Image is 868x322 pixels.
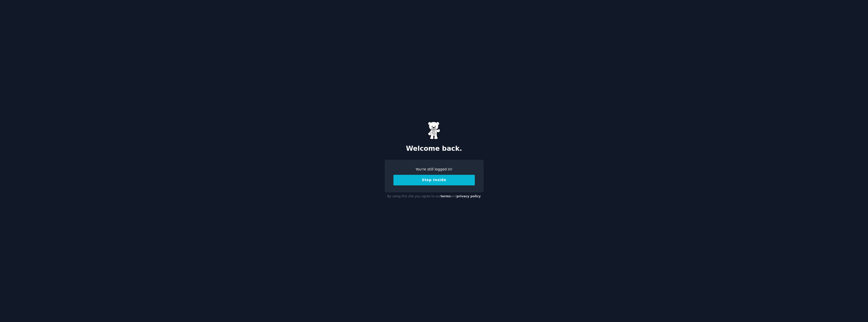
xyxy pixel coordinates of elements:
a: terms [440,195,451,198]
div: You're still logged in! [393,167,475,172]
h2: Welcome back. [385,145,484,153]
a: privacy policy [457,195,481,198]
div: By using this site you agree to our and [385,192,484,201]
a: Step Inside [393,178,475,182]
button: Step Inside [393,175,475,185]
img: Gummy Bear [428,122,440,139]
